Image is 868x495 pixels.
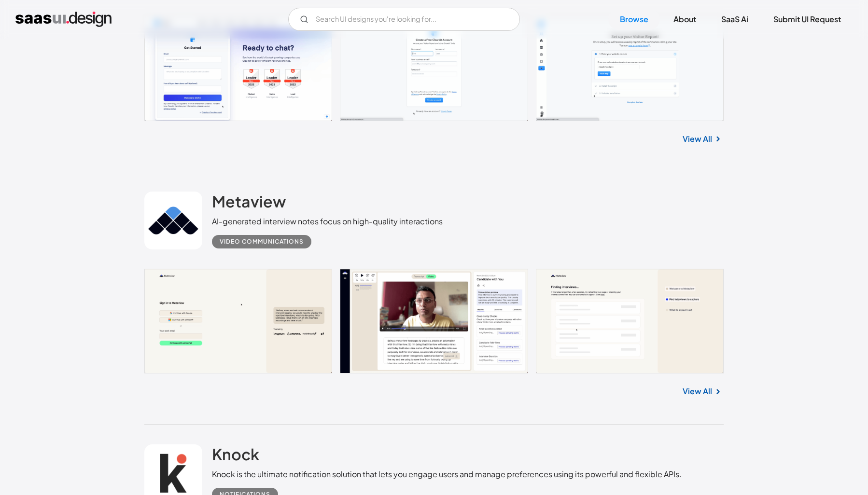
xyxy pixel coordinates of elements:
div: Video Communications [220,236,304,247]
h2: Metaview [212,192,286,211]
a: SaaS Ai [710,9,760,30]
a: Browse [608,9,660,30]
a: View All [683,133,712,145]
input: Search UI designs you're looking for... [288,8,520,31]
div: Knock is the ultimate notification solution that lets you engage users and manage preferences usi... [212,468,682,480]
a: home [15,12,112,27]
form: Email Form [288,8,520,31]
h2: Knock [212,444,259,464]
a: Submit UI Request [762,9,853,30]
a: Metaview [212,192,286,216]
div: AI-generated interview notes focus on high-quality interactions [212,216,443,227]
a: Knock [212,444,259,468]
a: About [662,9,708,30]
a: View All [683,385,712,397]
